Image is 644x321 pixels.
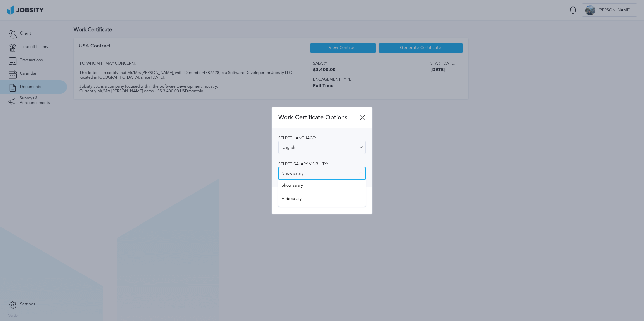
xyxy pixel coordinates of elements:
[278,136,316,140] span: Select language:
[278,114,360,121] span: Work Certificate Options
[282,197,362,203] span: Hide salary
[282,183,362,190] span: Show salary
[278,162,328,166] span: Select salary visibility:
[278,194,366,207] button: Download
